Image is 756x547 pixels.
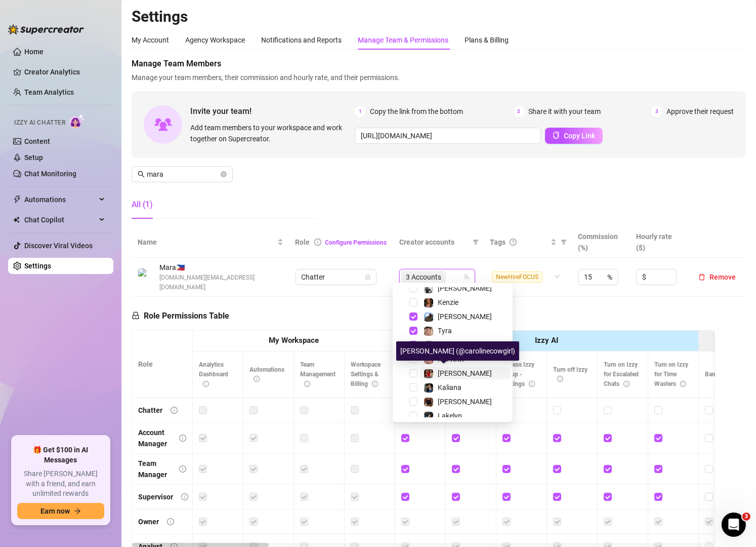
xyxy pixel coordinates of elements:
[171,407,178,414] span: info-circle
[424,312,433,322] img: Taylor
[553,366,587,383] span: Turn off Izzy
[132,331,193,398] th: Role
[545,128,603,144] button: Copy Link
[424,327,433,336] img: Tyra
[132,7,746,26] h2: Settings
[8,24,84,34] img: logo-BBDzfeDw.svg
[557,376,563,382] span: info-circle
[304,381,310,387] span: info-circle
[24,64,105,80] a: Creator Analytics
[132,310,229,322] h5: Role Permissions Table
[409,383,417,392] span: Select tree node
[705,371,729,378] span: Bank
[269,336,319,345] strong: My Workspace
[424,369,433,378] img: Caroline
[514,106,525,117] span: 2
[623,381,629,387] span: info-circle
[409,341,417,349] span: Select tree node
[179,465,186,473] span: info-circle
[17,503,104,519] button: Earn nowarrow-right
[510,239,517,246] span: question-circle
[132,311,140,320] span: lock
[409,412,417,420] span: Select tree node
[409,312,417,321] span: Select tree node
[630,227,688,258] th: Hourly rate ($)
[24,153,43,162] a: Setup
[24,170,76,178] a: Chat Monitoring
[296,238,310,246] span: Role
[722,513,746,537] iframe: Intercom live chat
[203,381,209,387] span: info-circle
[24,191,96,208] span: Automations
[300,361,335,387] span: Team Management
[529,381,535,387] span: info-circle
[132,58,746,70] span: Manage Team Members
[409,327,417,335] span: Select tree node
[190,105,355,118] span: Invite your team!
[132,34,169,46] div: My Account
[147,169,219,180] input: Search members
[438,369,492,377] span: [PERSON_NAME]
[438,383,461,392] span: Kaliana
[742,513,750,521] span: 3
[14,118,65,128] span: Izzy AI Chatter
[13,196,21,204] span: thunderbolt
[401,271,446,283] span: 3 Accounts
[654,361,688,387] span: Turn on Izzy for Time Wasters
[138,171,145,178] span: search
[199,361,228,387] span: Analytics Dashboard
[132,72,746,83] span: Manage your team members, their commission and hourly rate, and their permissions.
[438,284,492,292] span: [PERSON_NAME]
[424,284,433,293] img: Grace Hunt
[159,273,283,292] span: [DOMAIN_NAME][EMAIL_ADDRESS][DOMAIN_NAME]
[709,273,736,281] span: Remove
[438,398,492,406] span: [PERSON_NAME]
[254,376,260,382] span: info-circle
[13,216,20,223] img: Chat Copilot
[249,366,284,383] span: Automations
[396,341,519,361] div: [PERSON_NAME] (@carolinecowgirl)
[138,405,162,416] div: Chatter
[138,458,171,480] div: Team Manager
[355,106,366,117] span: 1
[138,237,275,248] span: Name
[424,298,433,307] img: Kenzie
[438,327,452,335] span: Tyra
[502,361,535,387] span: Access Izzy Setup - Settings
[325,239,387,246] a: Configure Permissions
[24,137,50,145] a: Content
[24,88,74,96] a: Team Analytics
[465,34,509,46] div: Plans & Billing
[438,341,492,349] span: [PERSON_NAME]
[694,271,740,283] button: Remove
[24,262,51,270] a: Settings
[138,516,159,527] div: Owner
[221,171,227,177] span: close-circle
[564,132,595,140] span: Copy Link
[358,34,448,46] div: Manage Team & Permissions
[604,361,639,387] span: Turn on Izzy for Escalated Chats
[424,398,433,407] img: Lily Rhyia
[74,507,81,515] span: arrow-right
[181,493,188,500] span: info-circle
[424,383,433,393] img: Kaliana
[490,237,506,248] span: Tags
[698,273,705,281] span: delete
[680,381,686,387] span: info-circle
[424,412,433,421] img: Lakelyn
[409,398,417,406] span: Select tree node
[666,106,734,117] span: Approve their request
[561,239,567,245] span: filter
[438,298,458,306] span: Kenzie
[185,34,245,46] div: Agency Workspace
[179,435,186,442] span: info-circle
[132,199,153,211] div: All (1)
[138,491,173,502] div: Supervisor
[261,34,342,46] div: Notifications and Reports
[69,114,85,129] img: AI Chatter
[370,106,463,117] span: Copy the link from the bottom
[17,469,104,499] span: Share [PERSON_NAME] with a friend, and earn unlimited rewards
[409,298,417,306] span: Select tree node
[138,427,171,449] div: Account Manager
[302,269,370,285] span: Chatter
